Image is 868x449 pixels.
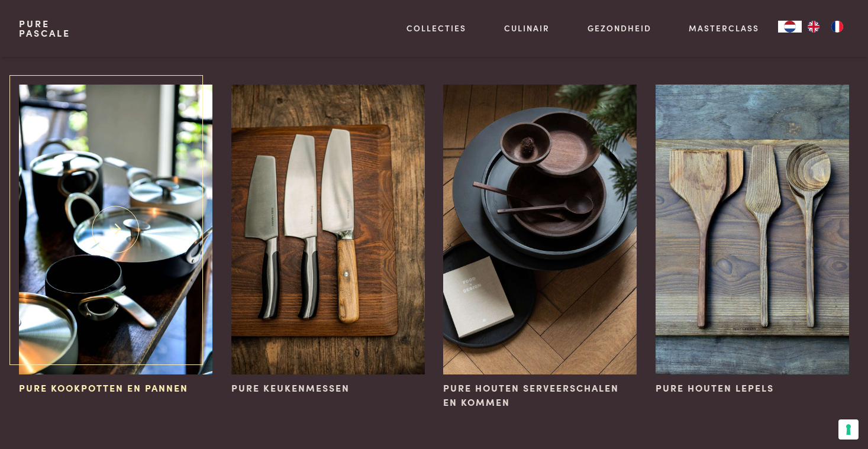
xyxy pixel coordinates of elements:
[778,21,802,33] a: NL
[19,19,70,38] a: PurePascale
[231,85,425,395] a: Pure keukenmessen Pure keukenmessen
[825,21,849,33] a: FR
[406,22,466,34] a: Collecties
[19,85,212,395] a: Pure kookpotten en pannen Pure kookpotten en pannen
[838,419,859,440] button: Uw voorkeuren voor toestemming voor trackingtechnologieën
[656,85,849,374] img: Pure houten lepels
[19,381,188,395] span: Pure kookpotten en pannen
[656,381,774,395] span: Pure houten lepels
[802,21,849,33] ul: Language list
[504,22,550,34] a: Culinair
[443,381,637,409] span: Pure houten serveerschalen en kommen
[231,381,350,395] span: Pure keukenmessen
[689,22,759,34] a: Masterclass
[778,21,849,33] aside: Language selected: Nederlands
[443,85,637,374] img: Pure houten serveerschalen en kommen
[802,21,825,33] a: EN
[778,21,802,33] div: Language
[656,85,849,395] a: Pure houten lepels Pure houten lepels
[588,22,651,34] a: Gezondheid
[443,85,637,409] a: Pure houten serveerschalen en kommen Pure houten serveerschalen en kommen
[19,85,212,374] img: Pure kookpotten en pannen
[231,85,425,374] img: Pure keukenmessen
